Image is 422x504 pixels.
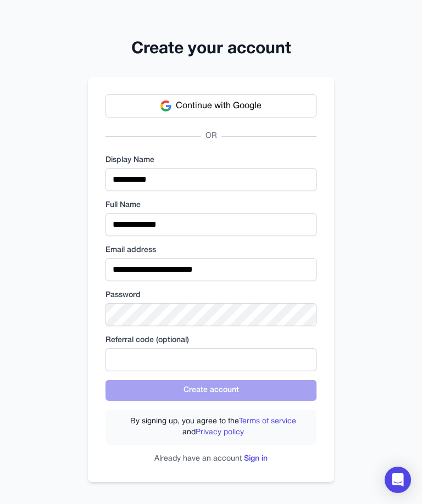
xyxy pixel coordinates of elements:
span: OR [201,131,221,142]
span: Continue with Google [176,99,262,113]
label: Email address [105,245,316,256]
a: Privacy policy [196,429,244,436]
label: Referral code (optional) [105,335,316,346]
button: Create account [105,380,316,401]
h2: Create your account [88,40,334,59]
img: Google [160,100,171,111]
label: Password [105,290,316,301]
p: Already have an account [105,453,316,464]
button: Continue with Google [105,94,316,117]
label: Full Name [105,200,316,211]
label: By signing up, you agree to the and [116,416,310,438]
div: Open Intercom Messenger [385,467,411,493]
label: Display Name [105,155,316,166]
a: Sign in [244,455,268,462]
a: Terms of service [239,418,296,425]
